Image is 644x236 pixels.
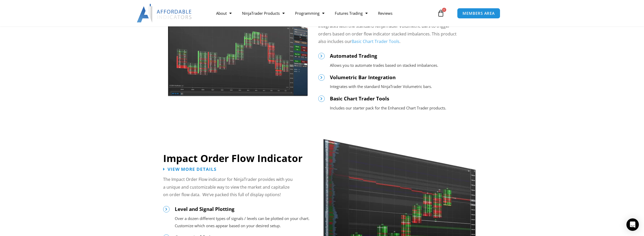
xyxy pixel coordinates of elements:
[457,8,500,19] a: MEMBERS AREA
[352,39,399,44] a: Basic Chart Trader Tools
[175,215,313,230] p: Over a dozen different types of signals / levels can be plotted on your chart. Customize which on...
[330,74,396,81] span: Volumetric Bar Integration
[290,7,330,19] a: Programming
[330,7,373,19] a: Futures Trading
[330,53,377,59] span: Automated Trading
[318,15,462,46] p: Order Flow Entry Orders is a module for the Enhanced Chart Trader. It integrates with the standar...
[163,167,216,171] a: View More Details
[137,4,192,23] img: LogoAI | Affordable Indicators – NinjaTrader
[211,7,436,19] nav: Menu
[626,218,639,231] div: Open Intercom Messenger
[330,62,481,69] p: Allows you to automate trades based on stacked imbalances.
[330,83,481,90] p: Integrates with the standard NinjaTrader Volumetric bars.
[237,7,290,19] a: NinjaTrader Products
[330,105,481,112] p: Includes our starter pack for the Enhanced Chart Trader products.
[463,11,495,15] span: MEMBERS AREA
[163,152,313,165] h2: Impact Order Flow Indicator
[175,206,234,212] span: Level and Signal Plotting
[442,8,446,12] span: 0
[330,95,389,102] span: Basic Chart Trader Tools
[168,167,216,171] span: View More Details
[429,6,452,21] a: 0
[211,7,237,19] a: About
[373,7,398,19] a: Reviews
[168,1,308,98] img: Orderflow11 | Affordable Indicators – NinjaTrader
[163,176,294,199] p: The Impact Order Flow indicator for NinjaTrader provides with you a unique and customizable way t...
